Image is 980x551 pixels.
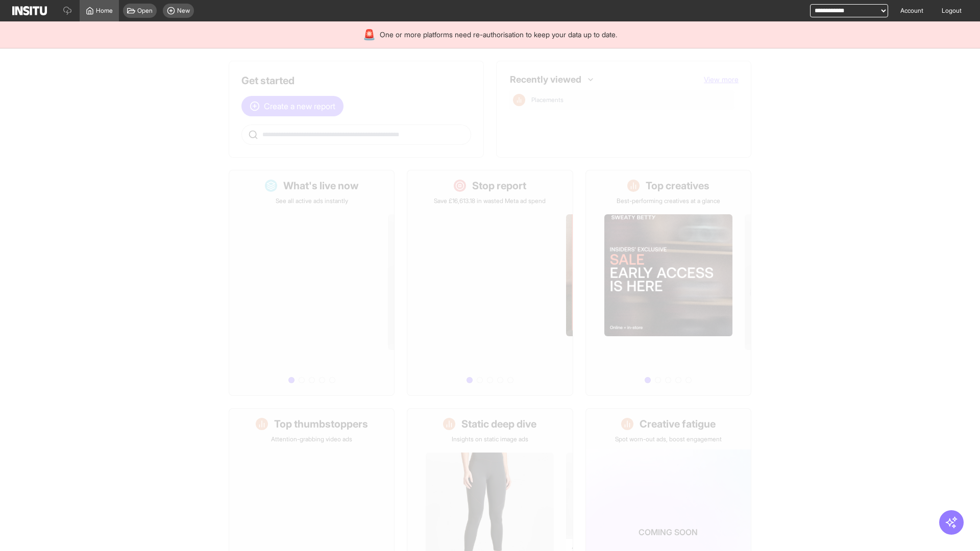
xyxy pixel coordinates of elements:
span: Open [137,7,153,15]
span: One or more platforms need re-authorisation to keep your data up to date. [380,30,617,40]
span: Home [96,7,113,15]
div: 🚨 [363,28,376,42]
img: Logo [12,6,47,15]
span: New [177,7,190,15]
